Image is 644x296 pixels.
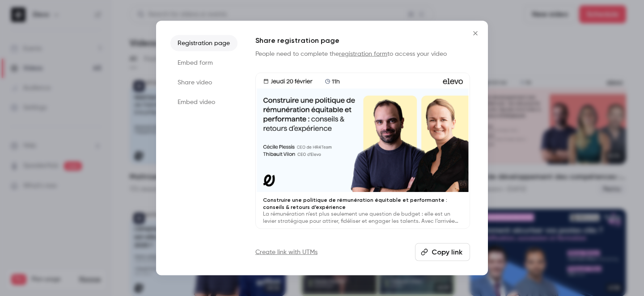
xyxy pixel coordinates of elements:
button: Close [466,24,484,42]
li: Registration page [170,35,237,51]
li: Embed video [170,94,237,110]
h1: Share registration page [255,35,470,46]
a: Construire une politique de rémunération équitable et performante : conseils & retours d’expérien... [255,72,470,229]
p: La rémunération n’est plus seulement une question de budget : elle est un levier stratégique pour... [263,211,462,225]
p: People need to complete the to access your video [255,49,470,58]
button: Copy link [415,243,470,261]
li: Embed form [170,54,237,71]
li: Share video [170,74,237,90]
a: Create link with UTMs [255,248,318,257]
a: registration form [339,50,387,57]
p: Construire une politique de rémunération équitable et performante : conseils & retours d’expérience [263,196,462,211]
